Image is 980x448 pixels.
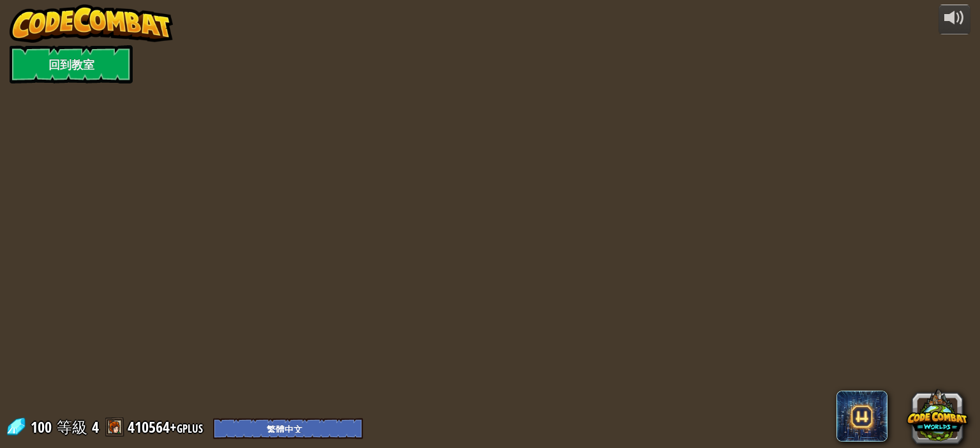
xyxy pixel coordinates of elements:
a: 410564+gplus [128,417,207,437]
img: CodeCombat - Learn how to code by playing a game [10,4,173,43]
button: 調整音量 [939,4,970,34]
span: 4 [92,417,99,437]
span: 100 [31,417,56,437]
a: 回到教室 [10,45,133,83]
span: 等級 [57,417,87,438]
